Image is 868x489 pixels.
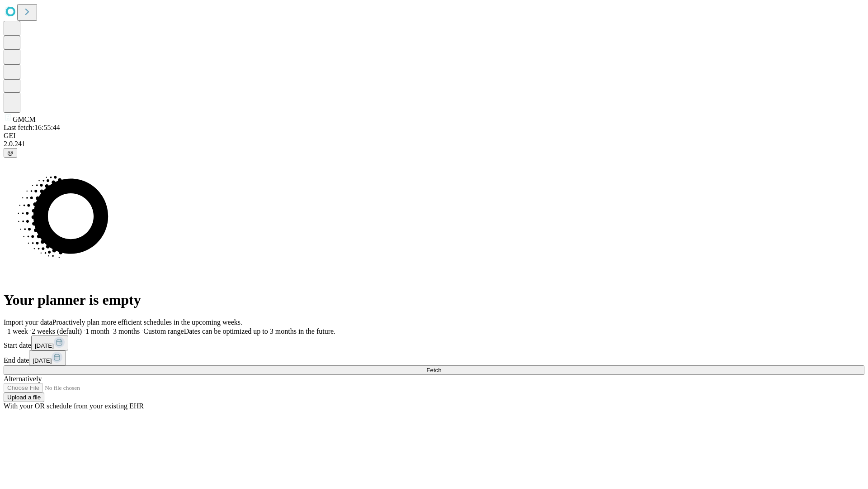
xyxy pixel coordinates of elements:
[52,318,242,326] span: Proactively plan more efficient schedules in the upcoming weeks.
[29,350,66,365] button: [DATE]
[4,365,864,375] button: Fetch
[113,327,140,335] span: 3 months
[4,132,864,140] div: GEI
[4,375,42,383] span: Alternatively
[426,367,441,374] span: Fetch
[4,140,864,148] div: 2.0.241
[4,148,17,158] button: @
[33,357,52,364] span: [DATE]
[35,342,54,349] span: [DATE]
[4,402,144,410] span: With your OR schedule from your existing EHR
[85,327,109,335] span: 1 month
[184,327,335,335] span: Dates can be optimized up to 3 months in the future.
[4,292,864,308] h1: Your planner is empty
[31,336,68,350] button: [DATE]
[143,327,184,335] span: Custom range
[7,327,28,335] span: 1 week
[13,115,36,123] span: GMCM
[4,336,864,350] div: Start date
[32,327,82,335] span: 2 weeks (default)
[4,124,60,131] span: Last fetch: 16:55:44
[4,350,864,365] div: End date
[7,149,14,156] span: @
[4,318,52,326] span: Import your data
[4,393,44,402] button: Upload a file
